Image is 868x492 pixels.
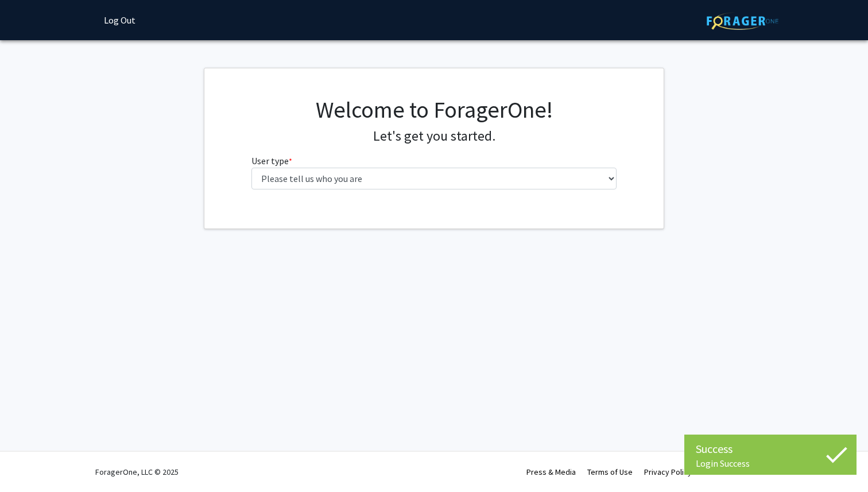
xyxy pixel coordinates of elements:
h4: Let's get you started. [251,128,617,145]
img: ForagerOne Logo [707,12,778,30]
label: User type [251,154,292,168]
div: ForagerOne, LLC © 2025 [95,452,179,492]
a: Press & Media [526,467,576,477]
h1: Welcome to ForagerOne! [251,96,617,123]
a: Privacy Policy [644,467,692,477]
div: Login Success [696,458,845,469]
a: Terms of Use [587,467,633,477]
div: Success [696,440,845,458]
